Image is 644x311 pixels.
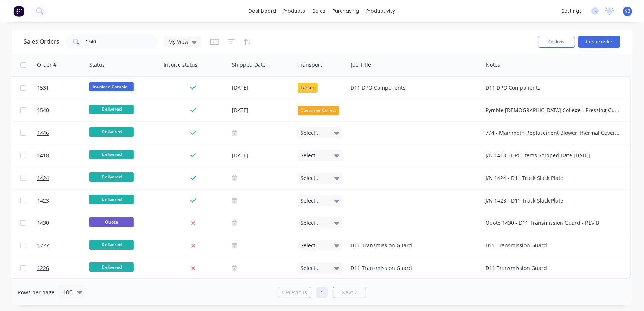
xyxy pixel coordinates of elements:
div: D11 Transmission Guard [485,264,620,272]
span: Select... [301,264,320,272]
span: Select... [301,174,320,182]
input: Search... [86,34,158,49]
div: [DATE] [232,106,292,115]
div: D11 Transmission Guard [485,242,620,249]
span: Select... [301,219,320,227]
div: Tamex [298,83,318,93]
div: J/N 1418 - DPO Items Shipped Date [DATE] [485,152,620,159]
span: Next [342,289,353,296]
a: Previous page [278,289,311,296]
span: Delivered [89,262,134,272]
span: Delivered [89,240,134,249]
span: 1446 [37,129,49,137]
h1: Sales Orders [24,38,59,45]
a: 1423 [37,190,82,212]
a: 1531 [37,77,82,99]
div: D11 Transmission Guard [351,242,473,249]
div: Notes [486,61,500,68]
ul: Pagination [275,287,369,298]
a: 1446 [37,122,82,144]
span: 1226 [37,264,49,272]
img: Factory [13,6,24,17]
a: 1227 [37,234,82,257]
span: 1418 [37,152,49,159]
div: Status [89,61,105,68]
span: 1540 [37,107,49,114]
div: J/N 1424 - D11 Track Slack Plate [485,174,620,182]
a: 1430 [37,212,82,234]
span: 1430 [37,219,49,227]
div: sales [309,6,329,17]
span: Select... [301,152,320,159]
a: 1226 [37,257,82,279]
span: Rows per page [18,289,54,296]
span: 1227 [37,242,49,249]
span: 1531 [37,84,49,91]
span: KB [625,8,631,14]
a: Next page [333,289,366,296]
span: Select... [301,197,320,204]
a: 1418 [37,144,82,167]
button: Create order [578,36,620,48]
div: Shipped Date [232,61,266,68]
div: settings [558,6,585,17]
span: Delivered [89,105,134,114]
span: Select... [301,129,320,137]
span: Previous [286,289,307,296]
span: Delivered [89,195,134,204]
span: Delivered [89,127,134,137]
div: D11 Transmission Guard [351,264,473,272]
div: Customer Collect [298,106,339,115]
span: 1424 [37,174,49,182]
div: [DATE] [232,151,292,160]
div: J/N 1423 - D11 Track Slack Plate [485,197,620,204]
div: Invoice status [163,61,197,68]
a: Page 1 is your current page [316,287,328,298]
span: Delivered [89,150,134,159]
div: Quote 1430 - D11 Transmission Guard - REV B [485,219,620,227]
div: products [280,6,309,17]
span: My View [168,38,189,46]
span: Delivered [89,172,134,181]
div: Transport [298,61,322,68]
div: Order # [37,61,57,68]
span: 1423 [37,197,49,204]
span: Select... [301,242,320,249]
a: 1424 [37,167,82,189]
div: Job Title [351,61,371,68]
div: 794 - Mammoth Replacement Blower Thermal Cover Sets - Truck #7 [485,129,620,137]
a: dashboard [245,6,280,17]
div: purchasing [329,6,363,17]
div: productivity [363,6,399,17]
span: Invoiced Comple... [89,82,134,91]
a: 1540 [37,99,82,121]
span: Quote [89,217,134,227]
button: Options [538,36,575,48]
div: D11 DPO Components [485,84,620,91]
div: Pymble [DEMOGRAPHIC_DATA] College - Pressing Customer Collect Shipped Date09/07/2025 [485,107,620,114]
div: [DATE] [232,83,292,93]
div: D11 DPO Components [351,84,473,91]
